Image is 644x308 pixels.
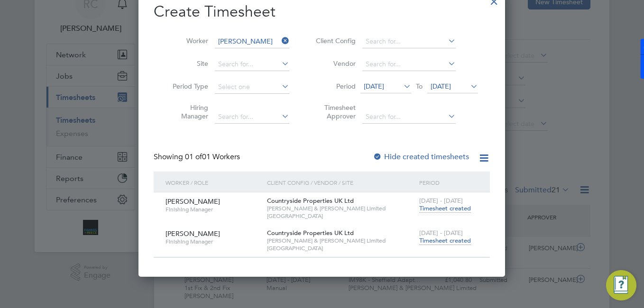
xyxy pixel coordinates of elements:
[166,206,260,213] span: Finishing Manager
[154,2,490,22] h2: Create Timesheet
[373,152,469,162] label: Hide created timesheets
[364,82,384,91] span: [DATE]
[362,110,456,124] input: Search for...
[267,245,414,252] span: [GEOGRAPHIC_DATA]
[267,229,354,237] span: Countryside Properties UK Ltd
[166,229,220,238] span: [PERSON_NAME]
[413,80,425,92] span: To
[215,81,289,94] input: Select one
[166,82,208,91] label: Period Type
[215,110,289,124] input: Search for...
[267,212,414,220] span: [GEOGRAPHIC_DATA]
[215,35,289,48] input: Search for...
[166,59,208,68] label: Site
[362,35,456,48] input: Search for...
[185,152,240,162] span: 01 Workers
[313,103,356,120] label: Timesheet Approver
[166,103,208,120] label: Hiring Manager
[166,36,208,45] label: Worker
[163,172,265,193] div: Worker / Role
[267,197,354,205] span: Countryside Properties UK Ltd
[419,197,463,205] span: [DATE] - [DATE]
[419,236,471,245] span: Timesheet created
[313,59,356,68] label: Vendor
[166,238,260,245] span: Finishing Manager
[166,197,220,206] span: [PERSON_NAME]
[215,58,289,71] input: Search for...
[313,82,356,91] label: Period
[419,229,463,237] span: [DATE] - [DATE]
[419,204,471,213] span: Timesheet created
[417,172,480,193] div: Period
[362,58,456,71] input: Search for...
[267,205,414,212] span: [PERSON_NAME] & [PERSON_NAME] Limited
[313,36,356,45] label: Client Config
[606,270,636,300] button: Engage Resource Center
[267,237,414,245] span: [PERSON_NAME] & [PERSON_NAME] Limited
[154,152,242,162] div: Showing
[185,152,202,162] span: 01 of
[431,82,451,91] span: [DATE]
[265,172,417,193] div: Client Config / Vendor / Site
